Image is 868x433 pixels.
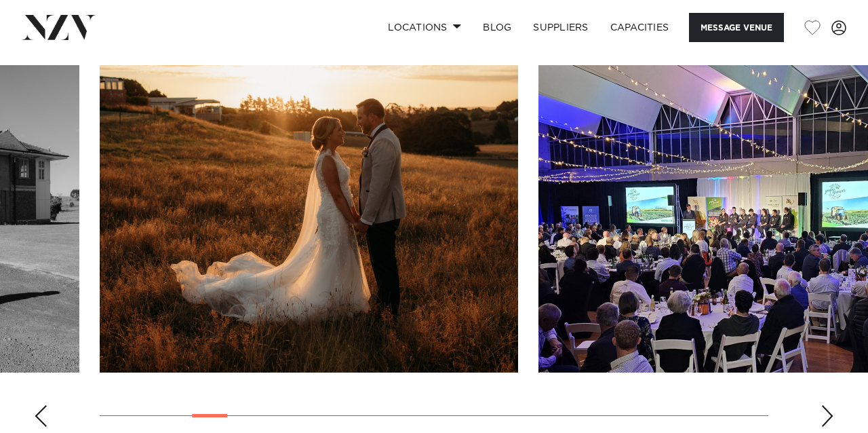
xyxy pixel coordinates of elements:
[599,13,680,42] a: Capacities
[472,13,522,42] a: BLOG
[22,15,96,39] img: nzv-logo.png
[689,13,784,42] button: Message Venue
[100,65,518,373] swiper-slide: 5 / 29
[377,13,472,42] a: Locations
[522,13,599,42] a: SUPPLIERS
